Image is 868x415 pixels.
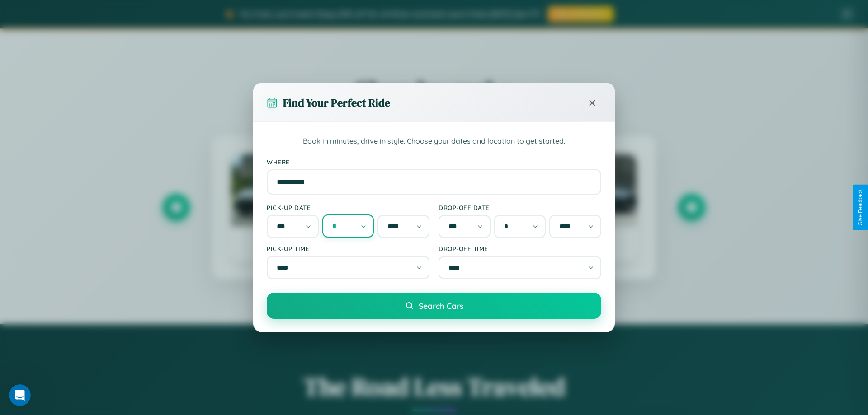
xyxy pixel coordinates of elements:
label: Where [267,158,601,166]
label: Drop-off Time [439,245,601,252]
p: Book in minutes, drive in style. Choose your dates and location to get started. [267,135,601,147]
h3: Find Your Perfect Ride [283,95,390,110]
label: Pick-up Time [267,245,429,252]
label: Drop-off Date [439,204,601,211]
label: Pick-up Date [267,204,429,211]
span: Search Cars [419,301,463,311]
button: Search Cars [267,293,601,319]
